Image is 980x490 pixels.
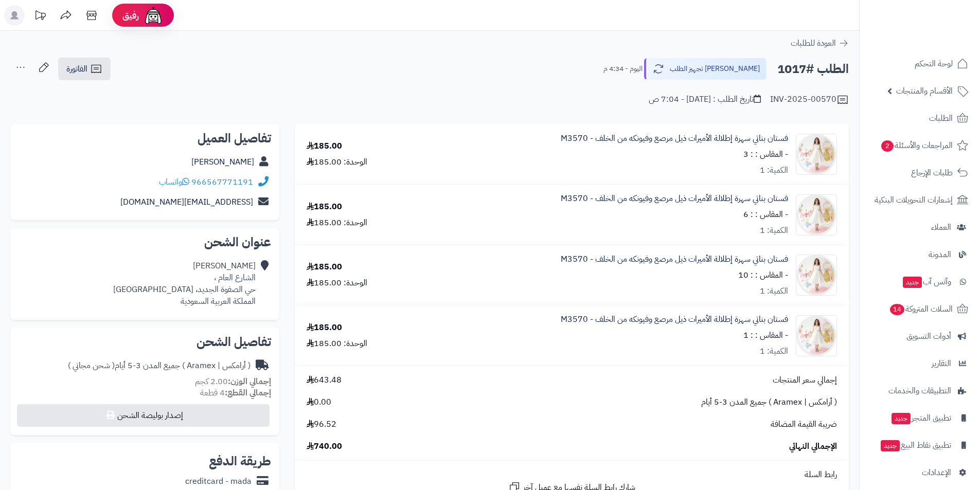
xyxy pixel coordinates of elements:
span: الأقسام والمنتجات [896,84,953,98]
a: فستان بناتي سهرة إطلالة الأميرات ذيل مرصع وفيونكه من الخلف - M3570 [561,133,788,144]
a: السلات المتروكة14 [866,297,974,321]
span: وآتس آب [902,275,951,289]
span: 740.00 [307,441,342,452]
span: لوحة التحكم [915,57,953,71]
div: الوحدة: 185.00 [307,338,367,350]
a: وآتس آبجديد [866,269,974,294]
span: 0.00 [307,396,331,408]
span: ضريبة القيمة المضافة [771,419,837,430]
h2: تفاصيل الشحن [19,336,271,348]
span: السلات المتروكة [889,302,953,316]
div: 185.00 [307,322,342,334]
img: 1750176978-IMG_7401-90x90.jpeg [796,315,836,356]
a: إشعارات التحويلات البنكية [866,188,974,212]
a: التطبيقات والخدمات [866,378,974,403]
small: 2.00 كجم [195,375,271,388]
a: فستان بناتي سهرة إطلالة الأميرات ذيل مرصع وفيونكه من الخلف - M3570 [561,253,788,265]
a: الطلبات [866,106,974,131]
div: 185.00 [307,201,342,213]
div: الكمية: 1 [760,165,788,176]
img: 1750176978-IMG_7401-90x90.jpeg [796,134,836,175]
div: رابط السلة [299,469,845,481]
h2: الطلب #1017 [777,59,849,80]
span: أدوات التسويق [906,329,951,343]
span: رفيق [122,9,139,22]
a: [EMAIL_ADDRESS][DOMAIN_NAME] [120,196,253,208]
small: - المقاس : : 3 [743,148,788,160]
span: 96.52 [307,419,336,430]
div: ( أرامكس | Aramex ) جميع المدن 3-5 أيام [68,360,251,372]
span: الطلبات [929,111,953,125]
div: 185.00 [307,261,342,273]
a: فستان بناتي سهرة إطلالة الأميرات ذيل مرصع وفيونكه من الخلف - M3570 [561,314,788,325]
span: إشعارات التحويلات البنكية [875,193,953,207]
h2: تفاصيل العميل [19,132,271,144]
a: لوحة التحكم [866,51,974,76]
div: الوحدة: 185.00 [307,156,367,168]
small: - المقاس : : 6 [743,208,788,221]
a: المراجعات والأسئلة2 [866,133,974,158]
strong: إجمالي الوزن: [228,375,271,388]
span: تطبيق المتجر [890,411,951,425]
span: تطبيق نقاط البيع [880,438,951,452]
a: فستان بناتي سهرة إطلالة الأميرات ذيل مرصع وفيونكه من الخلف - M3570 [561,193,788,205]
span: المدونة [929,247,951,262]
button: إصدار بوليصة الشحن [17,404,270,427]
a: طلبات الإرجاع [866,160,974,185]
span: جديد [892,413,911,424]
a: [PERSON_NAME] [191,156,254,168]
img: 1750176978-IMG_7401-90x90.jpeg [796,255,836,296]
div: 185.00 [307,140,342,152]
strong: إجمالي القطع: [225,387,271,399]
span: جديد [881,440,900,451]
a: تطبيق نقاط البيعجديد [866,433,974,458]
a: 966567771191 [191,176,253,188]
a: أدوات التسويق [866,324,974,349]
span: 14 [890,304,905,316]
span: العودة للطلبات [791,37,836,49]
div: الكمية: 1 [760,225,788,237]
a: الإعدادات [866,460,974,485]
span: التطبيقات والخدمات [888,384,951,398]
small: 4 قطعة [200,387,271,399]
button: [PERSON_NAME] تجهيز الطلب [644,58,767,80]
span: المراجعات والأسئلة [880,138,953,153]
a: تحديثات المنصة [27,5,53,28]
div: الكمية: 1 [760,346,788,357]
div: الوحدة: 185.00 [307,217,367,229]
small: اليوم - 4:34 م [603,64,643,74]
div: [PERSON_NAME] الشارع العام ، حي الصفوة الجديد، [GEOGRAPHIC_DATA] المملكة العربية السعودية [113,260,256,307]
span: 2 [881,140,894,152]
a: العودة للطلبات [791,37,849,49]
span: التقارير [932,356,951,371]
h2: طريقة الدفع [209,455,271,467]
h2: عنوان الشحن [19,236,271,248]
div: INV-2025-00570 [770,94,849,106]
img: logo-2.png [910,8,970,29]
div: تاريخ الطلب : [DATE] - 7:04 ص [649,94,761,105]
div: creditcard - mada [185,476,252,487]
span: الإعدادات [922,465,951,480]
span: 643.48 [307,374,342,386]
img: ai-face.png [143,5,164,26]
span: العملاء [931,220,951,234]
span: ( أرامكس | Aramex ) جميع المدن 3-5 أيام [701,396,837,408]
small: - المقاس : : 1 [743,329,788,341]
span: طلبات الإرجاع [911,166,953,180]
a: الفاتورة [58,58,111,80]
span: ( شحن مجاني ) [68,359,115,372]
div: الوحدة: 185.00 [307,277,367,289]
span: جديد [903,277,922,288]
span: الفاتورة [66,63,87,75]
a: المدونة [866,242,974,267]
a: تطبيق المتجرجديد [866,406,974,430]
a: التقارير [866,351,974,376]
a: واتساب [159,176,189,188]
img: 1750176978-IMG_7401-90x90.jpeg [796,194,836,235]
div: الكمية: 1 [760,285,788,297]
small: - المقاس : : 10 [738,269,788,281]
a: العملاء [866,215,974,240]
span: الإجمالي النهائي [789,441,837,452]
span: إجمالي سعر المنتجات [773,374,837,386]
